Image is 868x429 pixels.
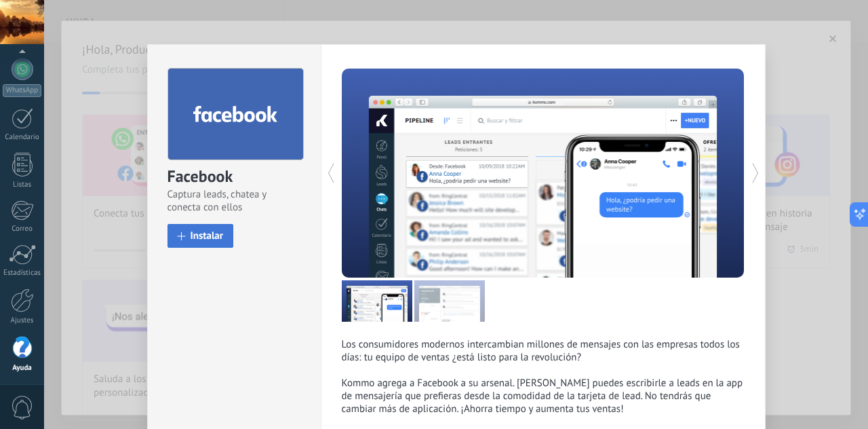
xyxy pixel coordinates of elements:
[3,84,41,97] div: WhatsApp
[342,280,412,322] img: kommo_facebook_tour_1_es.png
[3,133,42,142] div: Calendario
[167,188,301,214] span: Captura leads, chatea y conecta con ellos
[3,269,42,278] div: Estadísticas
[167,166,301,188] div: Facebook
[3,364,42,373] div: Ayuda
[342,338,745,415] p: Los consumidores modernos intercambian millones de mensajes con las empresas todos los días: tu e...
[191,231,224,241] span: Instalar
[3,181,42,189] div: Listas
[167,224,234,248] button: Instalar
[3,316,42,325] div: Ajustes
[414,280,485,322] img: kommo_facebook_tour_2_es.png
[3,225,42,234] div: Correo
